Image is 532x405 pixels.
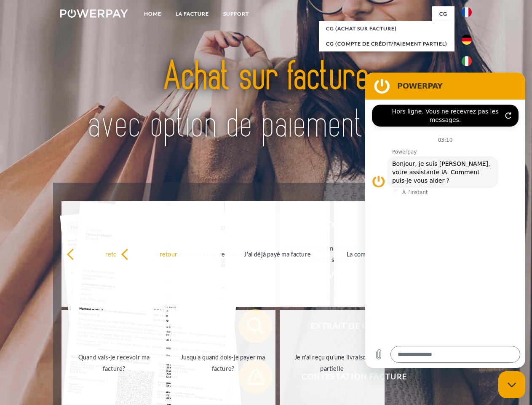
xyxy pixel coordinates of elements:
[498,371,525,398] iframe: Bouton de lancement de la fenêtre de messagerie, conversation en cours
[462,56,472,66] img: it
[121,248,216,259] div: retour
[339,248,434,259] div: La commande a été renvoyée
[137,6,168,22] a: Home
[462,35,472,45] img: de
[319,36,454,51] a: CG (Compte de crédit/paiement partiel)
[230,248,325,259] div: J'ai déjà payé ma facture
[285,351,380,374] div: Je n'ai reçu qu'une livraison partielle
[365,73,525,368] iframe: Fenêtre de messagerie
[176,351,270,374] div: Jusqu'à quand dois-je payer ma facture?
[67,351,161,374] div: Quand vais-je recevoir ma facture?
[319,21,454,36] a: CG (achat sur facture)
[462,7,472,17] img: fr
[168,6,216,22] a: LA FACTURE
[432,6,454,22] a: CG
[60,9,128,18] img: logo-powerpay-white.svg
[80,40,452,162] img: title-powerpay_fr.svg
[67,248,161,259] div: retour
[216,6,256,22] a: Support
